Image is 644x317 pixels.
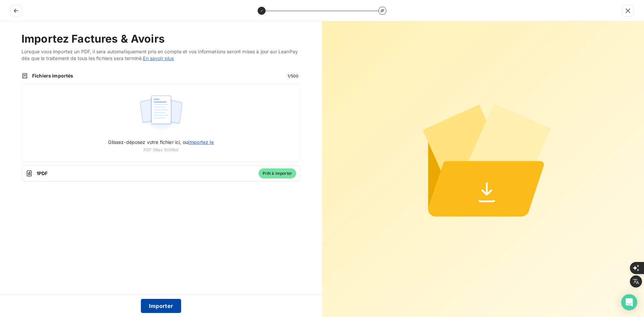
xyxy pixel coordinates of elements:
[143,55,174,61] a: En savoir plus
[188,139,214,145] span: importez le
[32,72,281,79] span: Fichiers importés
[621,294,637,310] div: Open Intercom Messenger
[141,299,181,313] button: Importer
[37,170,255,177] span: 1 PDF
[285,73,301,79] span: 1 / 500
[139,92,183,135] img: illustration
[21,48,301,62] span: Lorsque vous importez un PDF, il sera automatiquement pris en compte et vos informations seront m...
[144,147,178,153] span: PDF (Max 100Mo)
[21,32,301,46] h2: Importez Factures & Avoirs
[259,168,296,178] span: Prêt à importer
[108,139,214,145] span: Glissez-déposez votre fichier ici, ou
